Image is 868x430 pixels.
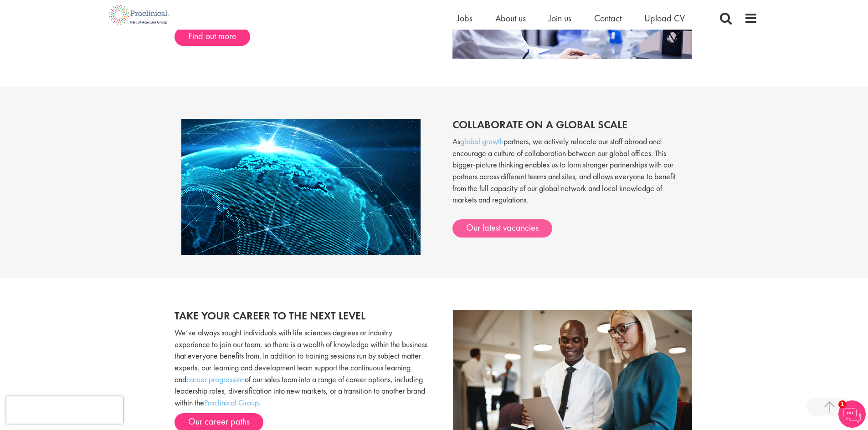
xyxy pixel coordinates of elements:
a: career progression [186,374,245,384]
span: 1 [838,400,846,408]
h2: Collaborate on a global scale [452,119,687,131]
a: Contact [594,12,621,24]
p: As partners, we actively relocate our staff abroad and encourage a culture of collaboration betwe... [452,136,687,215]
iframe: reCAPTCHA [6,396,123,424]
a: Join us [549,12,571,24]
a: Jobs [457,12,473,24]
h2: Take your career to the next level [175,310,427,322]
a: Find out more [175,28,250,46]
a: Our latest vacancies [452,219,552,238]
p: We’ve always sought individuals with life sciences degrees or industry experience to join our tea... [175,327,427,409]
a: Proclinical Group [204,397,259,408]
a: Upload CV [644,12,685,24]
a: global growth [460,136,503,147]
img: Chatbot [838,400,866,428]
a: About us [495,12,526,24]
